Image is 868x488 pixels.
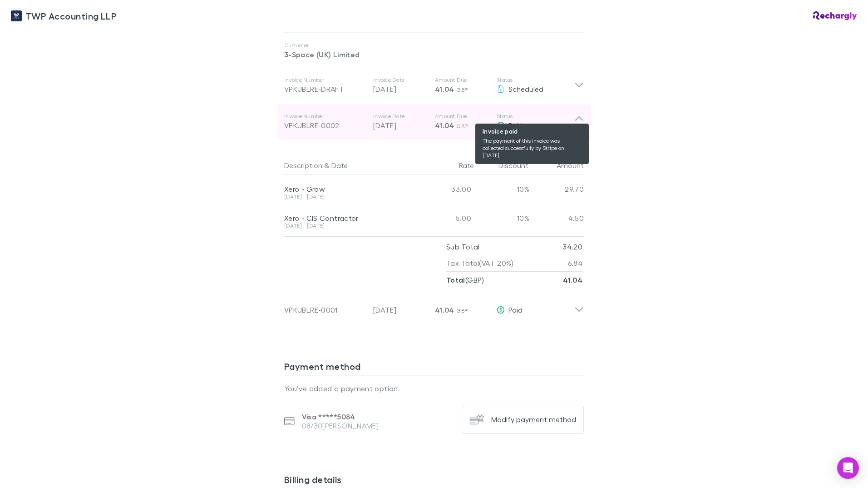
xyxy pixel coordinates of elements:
[284,184,417,194] div: Xero - Grow
[446,275,465,284] strong: Total
[277,288,591,324] div: VPKUBLRE-0001[DATE]41.04 GBPPaid
[435,76,489,84] p: Amount Due
[373,113,428,120] p: Invoice Date
[284,304,366,315] div: VPKUBLRE-0001
[813,11,857,20] img: Rechargly Logo
[277,67,591,104] div: Invoice NumberVPKUBLRE-DRAFTInvoice Date[DATE]Amount Due41.04 GBPStatusScheduled
[497,113,574,120] p: Status
[491,415,576,424] div: Modify payment method
[284,383,584,394] p: You’ve added a payment option.
[446,272,484,288] p: ( GBP )
[284,214,417,223] div: Xero - CIS Contractor
[456,307,468,314] span: GBP
[475,204,529,233] div: 10%
[497,76,574,84] p: Status
[373,76,428,84] p: Invoice Date
[462,405,584,434] button: Modify payment method
[284,76,366,84] p: Invoice Number
[435,305,454,314] span: 41.04
[456,123,468,129] span: GBP
[435,121,454,130] span: 41.04
[284,156,417,174] div: &
[11,10,22,21] img: TWP Accounting LLP's Logo
[420,204,475,233] div: 5.00
[508,85,543,93] span: Scheduled
[563,275,582,284] strong: 41.04
[373,120,428,131] p: [DATE]
[284,120,366,131] div: VPKUBLRE-0002
[284,113,366,120] p: Invoice Number
[456,86,468,93] span: GBP
[435,113,489,120] p: Amount Due
[529,174,584,204] div: 29.70
[373,304,428,315] p: [DATE]
[284,49,584,60] p: 3-Space (UK) Limited
[284,361,584,375] h3: Payment method
[284,42,584,49] p: Customer
[568,255,582,271] p: 6.84
[469,412,484,427] img: Modify payment method's Logo
[25,9,117,23] span: TWP Accounting LLP
[284,84,366,95] div: VPKUBLRE-DRAFT
[435,85,454,94] span: 41.04
[277,104,591,140] div: Invoice NumberVPKUBLRE-0002Invoice Date[DATE]Amount Due41.04 GBPStatus
[837,457,859,479] div: Open Intercom Messenger
[529,204,584,233] div: 4.50
[284,194,417,199] div: [DATE] - [DATE]
[284,156,322,174] button: Description
[446,255,514,271] p: Tax Total (VAT 20%)
[562,239,582,255] p: 34.20
[284,223,417,229] div: [DATE] - [DATE]
[373,84,428,95] p: [DATE]
[508,305,523,314] span: Paid
[508,121,523,129] span: Paid
[446,239,479,255] p: Sub Total
[331,156,348,174] button: Date
[475,174,529,204] div: 10%
[420,174,475,204] div: 33.00
[302,421,379,430] p: 08/30 [PERSON_NAME]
